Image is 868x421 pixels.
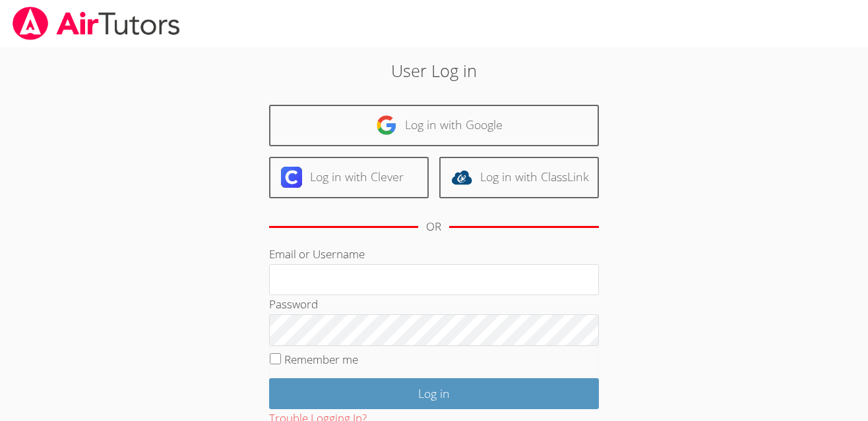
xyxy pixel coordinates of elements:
[269,296,318,312] label: Password
[439,157,599,198] a: Log in with ClassLink
[269,246,365,262] label: Email or Username
[281,167,302,188] img: clever-logo-6eab21bc6e7a338710f1a6ff85c0baf02591cd810cc4098c63d3a4b26e2feb20.svg
[269,157,429,198] a: Log in with Clever
[451,167,472,188] img: classlink-logo-d6bb404cc1216ec64c9a2012d9dc4662098be43eaf13dc465df04b49fa7ab582.svg
[426,217,441,237] div: OR
[284,352,358,367] label: Remember me
[269,105,599,146] a: Log in with Google
[269,378,599,409] input: Log in
[11,7,181,40] img: airtutors_banner-c4298cdbf04f3fff15de1276eac7730deb9818008684d7c2e4769d2f7ddbe033.png
[376,115,397,136] img: google-logo-50288ca7cdecda66e5e0955fdab243c47b7ad437acaf1139b6f446037453330a.svg
[200,58,669,83] h2: User Log in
